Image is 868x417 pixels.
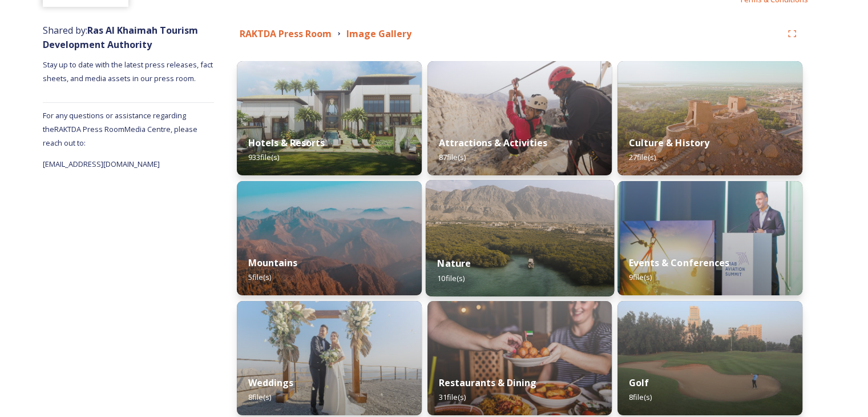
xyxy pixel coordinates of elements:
[248,376,293,389] strong: Weddings
[439,376,536,389] strong: Restaurants & Dining
[248,272,271,282] span: 5 file(s)
[427,61,612,175] img: 6b2c4cc9-34ae-45d0-992d-9f5eeab804f7.jpg
[43,24,198,51] strong: Ras Al Khaimah Tourism Development Authority
[237,301,422,415] img: c1cbaa8e-154c-4d4f-9379-c8e58e1c7ae4.jpg
[617,301,802,415] img: f466d538-3deb-466c-bcc7-2195f0191b25.jpg
[437,272,465,283] span: 10 file(s)
[629,152,656,162] span: 27 file(s)
[43,24,198,51] span: Shared by:
[43,159,160,169] span: [EMAIL_ADDRESS][DOMAIN_NAME]
[629,272,652,282] span: 9 file(s)
[425,180,613,296] img: f0db2a41-4a96-4f71-8a17-3ff40b09c344.jpg
[439,392,466,402] span: 31 file(s)
[248,392,271,402] span: 8 file(s)
[439,137,547,149] strong: Attractions & Activities
[629,376,649,389] strong: Golf
[437,257,471,270] strong: Nature
[43,59,215,83] span: Stay up to date with the latest press releases, fact sheets, and media assets in our press room.
[240,27,332,40] strong: RAKTDA Press Room
[629,392,652,402] span: 8 file(s)
[439,152,466,162] span: 87 file(s)
[248,137,325,149] strong: Hotels & Resorts
[629,137,709,149] strong: Culture & History
[346,27,411,40] strong: Image Gallery
[248,256,297,269] strong: Mountains
[237,181,422,295] img: f4b44afd-84a5-42f8-a796-2dedbf2b50eb.jpg
[43,110,197,148] span: For any questions or assistance regarding the RAKTDA Press Room Media Centre, please reach out to:
[427,301,612,415] img: d36d2355-c23c-4ad7-81c7-64b1c23550e0.jpg
[617,61,802,175] img: 45dfe8e7-8c4f-48e3-b92b-9b2a14aeffa1.jpg
[617,181,802,295] img: 43bc6a4b-b786-4d98-b8e1-b86026dad6a6.jpg
[629,256,729,269] strong: Events & Conferences
[248,152,279,162] span: 933 file(s)
[237,61,422,175] img: a622eb85-593b-49ea-86a1-be0a248398a8.jpg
